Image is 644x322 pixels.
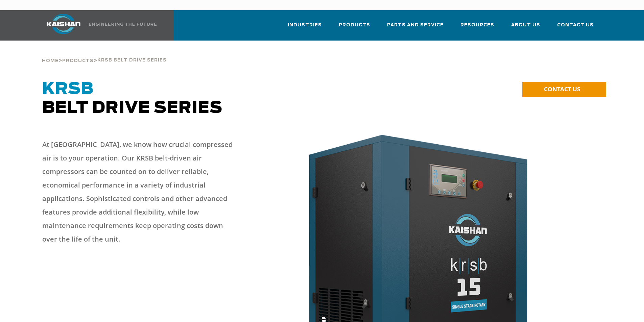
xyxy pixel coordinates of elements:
[522,82,606,97] a: CONTACT US
[511,21,540,29] span: About Us
[557,21,594,29] span: Contact Us
[42,57,58,64] a: Home
[339,21,370,29] span: Products
[460,16,494,39] a: Resources
[42,81,94,97] span: KRSB
[339,16,370,39] a: Products
[42,81,222,116] span: Belt Drive Series
[97,58,167,63] span: krsb belt drive series
[387,16,444,39] a: Parts and Service
[460,21,494,29] span: Resources
[288,16,322,39] a: Industries
[38,14,89,34] img: kaishan logo
[544,85,580,93] span: CONTACT US
[62,59,94,63] span: Products
[42,41,167,66] div: > >
[38,10,158,41] a: Kaishan USA
[42,138,238,246] p: At [GEOGRAPHIC_DATA], we know how crucial compressed air is to your operation. Our KRSB belt-driv...
[62,57,94,64] a: Products
[288,21,322,29] span: Industries
[89,23,157,26] img: Engineering the future
[511,16,540,39] a: About Us
[557,16,594,39] a: Contact Us
[42,59,58,63] span: Home
[387,21,444,29] span: Parts and Service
